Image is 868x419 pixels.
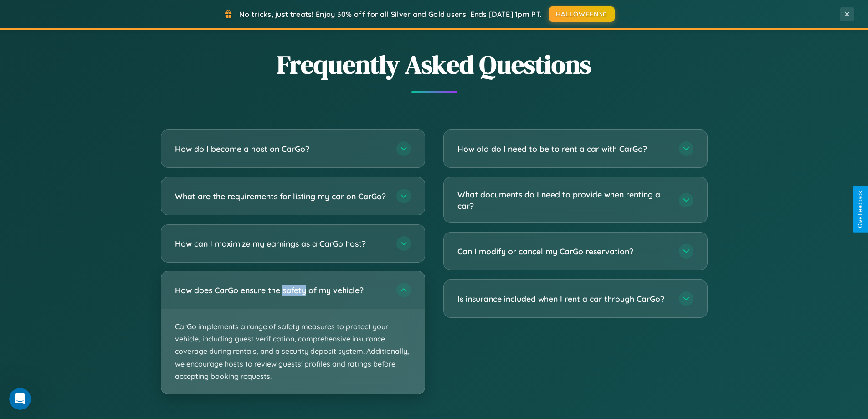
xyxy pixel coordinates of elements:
[857,191,863,228] div: Give Feedback
[457,246,670,257] h3: Can I modify or cancel my CarGo reservation?
[457,143,670,155] h3: How old do I need to be to rent a car with CarGo?
[175,191,387,202] h3: What are the requirements for listing my car on CarGo?
[175,238,387,249] h3: How can I maximize my earnings as a CarGo host?
[161,309,425,394] p: CarGo implements a range of safety measures to protect your vehicle, including guest verification...
[9,388,31,410] iframe: Intercom live chat
[239,10,542,19] span: No tricks, just treats! Enjoy 30% off for all Silver and Gold users! Ends [DATE] 1pm PT.
[549,6,615,22] button: HALLOWEEN30
[175,285,387,296] h3: How does CarGo ensure the safety of my vehicle?
[175,143,387,155] h3: How do I become a host on CarGo?
[457,293,670,305] h3: Is insurance included when I rent a car through CarGo?
[457,189,670,211] h3: What documents do I need to provide when renting a car?
[161,47,708,82] h2: Frequently Asked Questions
